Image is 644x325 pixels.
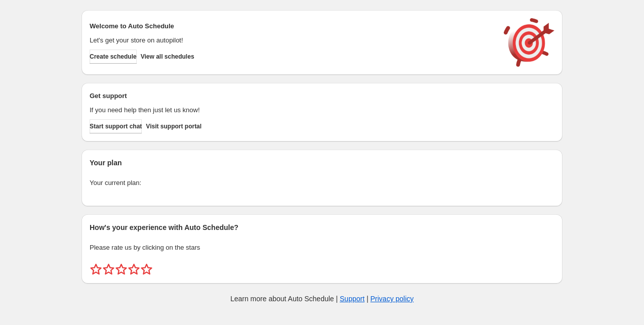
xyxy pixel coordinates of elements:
[141,50,194,64] button: View all schedules
[340,295,365,303] a: Support
[90,222,554,233] h2: How's your experience with Auto Schedule?
[90,119,142,133] a: Start support chat
[146,122,202,130] span: Visit support portal
[90,178,554,188] p: Your current plan:
[90,243,554,253] p: Please rate us by clicking on the stars
[90,21,494,31] h2: Welcome to Auto Schedule
[90,122,142,130] span: Start support chat
[90,53,137,61] span: Create schedule
[90,158,554,168] h2: Your plan
[90,91,494,101] h2: Get support
[90,105,494,115] p: If you need help then just let us know!
[371,295,414,303] a: Privacy policy
[90,50,137,64] button: Create schedule
[141,53,194,61] span: View all schedules
[90,35,494,45] p: Let's get your store on autopilot!
[230,294,414,304] p: Learn more about Auto Schedule | |
[146,119,202,133] a: Visit support portal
